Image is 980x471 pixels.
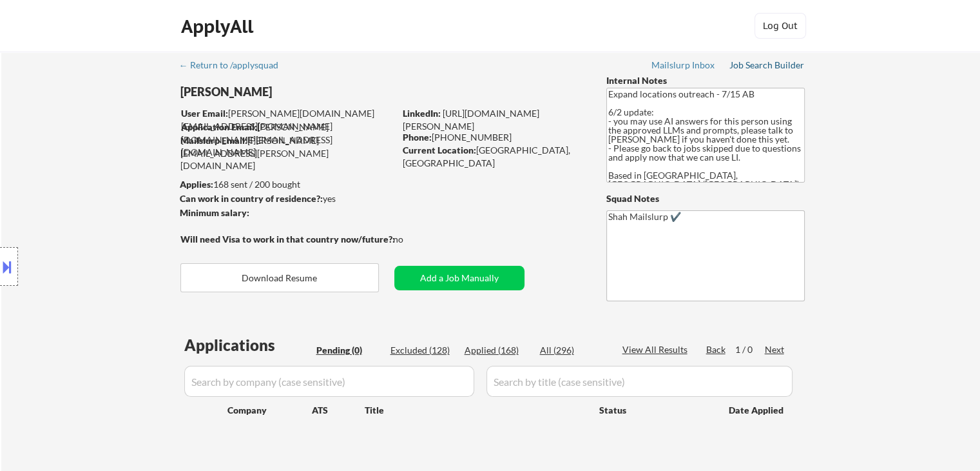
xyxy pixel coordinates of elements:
div: Mailslurp Inbox [651,61,716,70]
div: Pending (0) [316,344,381,357]
a: Mailslurp Inbox [651,60,716,73]
div: Applied (168) [465,344,529,357]
strong: LinkedIn: [403,108,441,119]
button: Add a Job Manually [394,266,524,290]
a: Job Search Builder [729,60,805,73]
div: Internal Notes [606,74,805,87]
strong: Current Location: [403,145,476,155]
div: Excluded (128) [390,344,455,357]
div: 1 / 0 [735,343,765,356]
div: Status [599,398,710,421]
div: ← Return to /applysquad [179,61,291,70]
div: [PERSON_NAME][DOMAIN_NAME][EMAIL_ADDRESS][DOMAIN_NAME] [181,121,394,159]
div: View All Results [622,343,691,356]
strong: Phone: [403,132,432,143]
a: [URL][DOMAIN_NAME][PERSON_NAME] [403,108,539,132]
div: Job Search Builder [729,61,805,70]
div: [PERSON_NAME][EMAIL_ADDRESS][PERSON_NAME][DOMAIN_NAME] [180,134,394,172]
div: Back [706,343,727,356]
div: yes [180,192,390,205]
div: [PERSON_NAME][DOMAIN_NAME][EMAIL_ADDRESS][DOMAIN_NAME] [181,107,394,132]
div: ApplyAll [181,15,257,37]
button: Download Resume [180,263,379,292]
strong: Can work in country of residence?: [180,193,323,204]
input: Search by company (case sensitive) [184,366,474,397]
div: ATS [312,404,365,417]
div: Title [365,404,587,417]
div: All (296) [540,344,604,357]
a: ← Return to /applysquad [179,60,291,73]
strong: Will need Visa to work in that country now/future?: [180,234,395,245]
div: [PERSON_NAME] [180,84,445,100]
div: no [393,233,430,246]
div: [GEOGRAPHIC_DATA], [GEOGRAPHIC_DATA] [403,144,585,169]
input: Search by title (case sensitive) [486,366,793,397]
div: Squad Notes [606,192,805,205]
div: Date Applied [729,404,785,417]
div: 168 sent / 200 bought [180,178,394,191]
div: Applications [184,337,312,353]
button: Log Out [754,13,806,39]
div: [PHONE_NUMBER] [403,131,585,144]
div: Company [227,404,312,417]
div: Next [765,343,785,356]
